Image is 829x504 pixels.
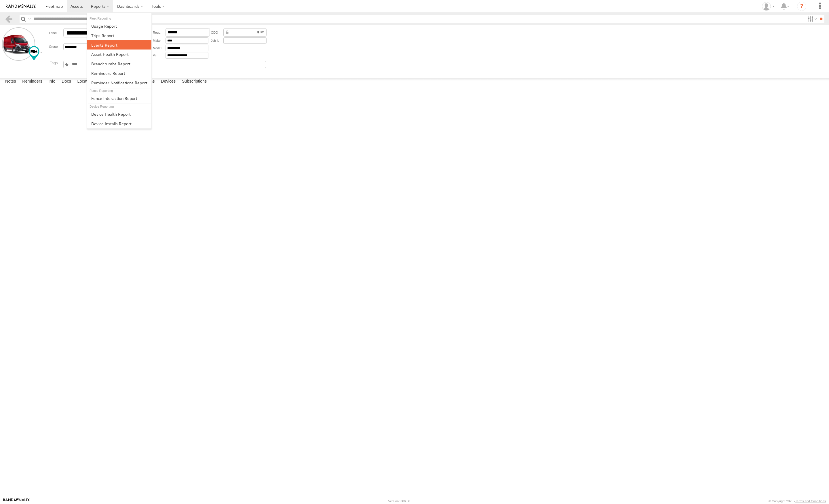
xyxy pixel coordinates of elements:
[87,109,151,119] a: Device Health Report
[87,119,151,128] a: Device Installs Report
[388,499,410,503] div: Version: 306.00
[87,31,151,40] a: Trips Report
[2,78,19,86] label: Notes
[795,499,826,503] a: Terms and Conditions
[19,78,45,86] label: Reminders
[805,15,818,23] label: Search Filter Options
[179,78,210,86] label: Subscriptions
[87,40,151,50] a: Full Events Report
[797,2,806,11] i: ?
[3,498,30,504] a: Visit our Website
[87,94,151,103] a: Fence Interaction Report
[27,15,32,23] label: Search Query
[28,46,39,60] div: Change Map Icon
[769,499,826,503] div: © Copyright 2025 -
[87,78,151,88] a: Service Reminder Notifications Report
[5,15,13,23] a: Back to previous Page
[6,4,36,8] img: rand-logo.svg
[87,69,151,78] a: Reminders Report
[45,78,58,86] label: Info
[87,21,151,31] a: Usage Report
[87,50,151,59] a: Asset Health Report
[760,2,777,11] div: Ajay Jain
[158,78,178,86] label: Devices
[223,28,267,37] div: Data from Vehicle CANbus
[87,59,151,69] a: Breadcrumbs Report
[74,78,96,86] label: Location
[59,78,74,86] label: Docs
